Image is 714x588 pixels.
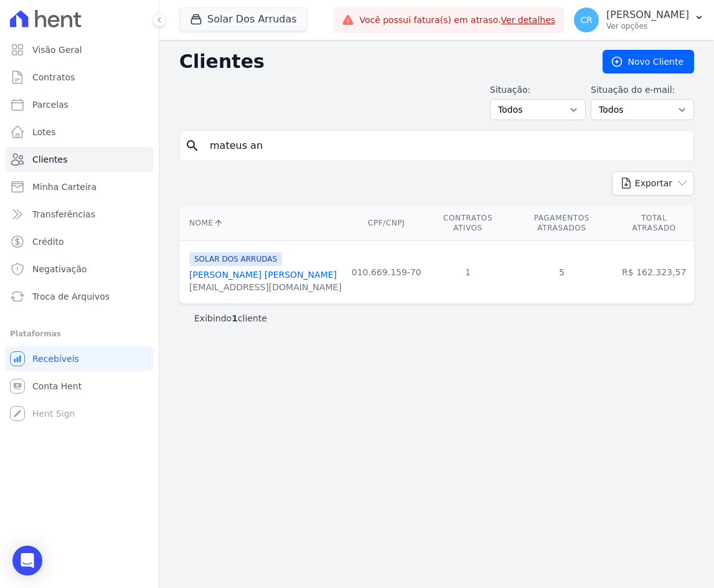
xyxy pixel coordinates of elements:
[606,9,689,21] p: [PERSON_NAME]
[5,37,154,62] a: Visão Geral
[189,270,337,280] a: [PERSON_NAME] [PERSON_NAME]
[5,174,154,199] a: Minha Carteira
[179,7,308,31] button: Solar Dos Arrudas
[509,241,614,304] td: 5
[612,171,694,196] button: Exportar
[614,206,694,241] th: Total Atrasado
[32,353,79,365] span: Recebíveis
[185,138,200,153] i: search
[614,241,694,304] td: R$ 162.323,57
[509,206,614,241] th: Pagamentos Atrasados
[5,374,154,399] a: Conta Hent
[32,71,75,83] span: Contratos
[194,312,267,325] p: Exibindo cliente
[5,229,154,254] a: Crédito
[5,120,154,145] a: Lotes
[490,83,586,97] label: Situação:
[5,257,154,282] a: Negativação
[179,206,347,241] th: Nome
[359,14,555,27] span: Você possui fatura(s) em atraso.
[189,252,282,266] span: SOLAR DOS ARRUDAS
[10,326,149,341] div: Plataformas
[32,235,64,248] span: Crédito
[564,2,714,37] button: CR [PERSON_NAME] Ver opções
[5,65,154,90] a: Contratos
[32,290,110,303] span: Troca de Arquivos
[603,50,694,73] a: Novo Cliente
[12,546,42,576] div: Open Intercom Messenger
[606,21,689,31] p: Ver opções
[32,153,67,166] span: Clientes
[32,181,96,193] span: Minha Carteira
[426,241,510,304] td: 1
[32,98,68,111] span: Parcelas
[32,44,82,56] span: Visão Geral
[202,133,688,158] input: Buscar por nome, CPF ou e-mail
[347,206,426,241] th: CPF/CNPJ
[5,92,154,117] a: Parcelas
[591,83,694,97] label: Situação do e-mail:
[32,208,95,220] span: Transferências
[5,284,154,309] a: Troca de Arquivos
[179,50,583,73] h2: Clientes
[32,380,82,392] span: Conta Hent
[189,281,342,293] div: [EMAIL_ADDRESS][DOMAIN_NAME]
[32,263,87,275] span: Negativação
[501,15,556,25] a: Ver detalhes
[426,206,510,241] th: Contratos Ativos
[32,126,56,138] span: Lotes
[5,147,154,172] a: Clientes
[5,346,154,371] a: Recebíveis
[580,16,593,24] span: CR
[232,313,238,323] b: 1
[347,241,426,304] td: 010.669.159-70
[5,202,154,227] a: Transferências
